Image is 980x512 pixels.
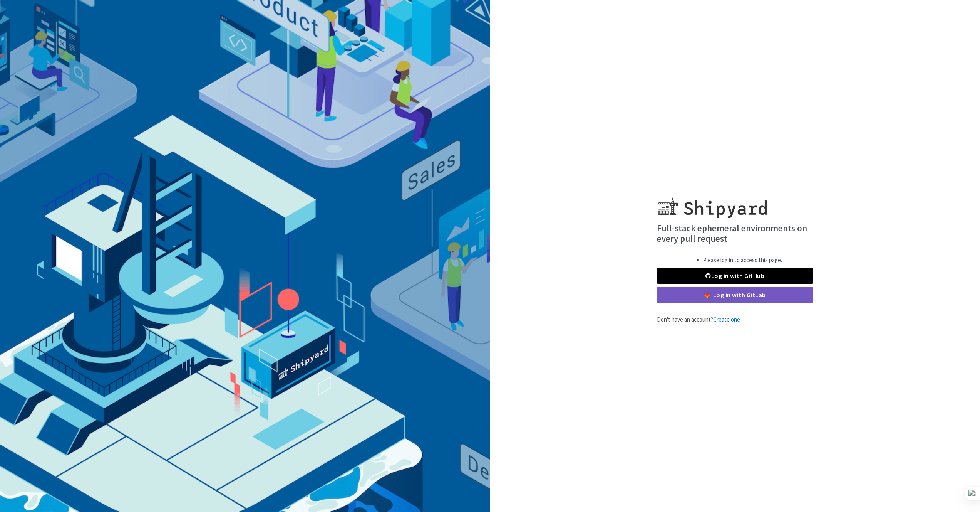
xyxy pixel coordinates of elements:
img: Shipyard logo [657,188,767,218]
h4: Full-stack ephemeral environments on every pull request [657,223,813,244]
a: Log in with GitLab [657,287,813,303]
li: Please log in to access this page. [703,256,782,265]
span: Don't have an account? [657,316,740,323]
img: gitlab-color.svg [704,292,710,298]
a: Log in with GitHub [657,268,813,284]
a: Create one [713,316,740,323]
